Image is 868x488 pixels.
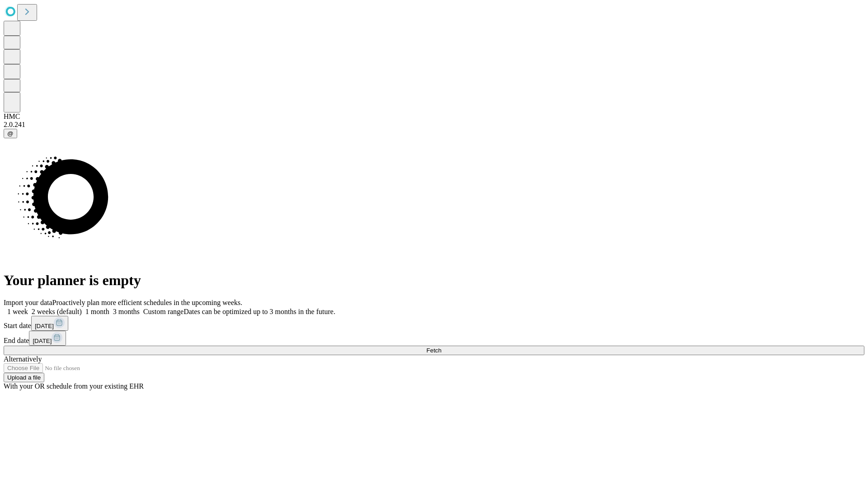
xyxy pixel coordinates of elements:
[7,130,14,137] span: @
[113,308,140,315] span: 3 months
[4,346,864,355] button: Fetch
[4,382,144,390] span: With your OR schedule from your existing EHR
[184,308,335,315] span: Dates can be optimized up to 3 months in the future.
[4,316,864,331] div: Start date
[33,338,52,344] span: [DATE]
[52,299,242,306] span: Proactively plan more efficient schedules in the upcoming weeks.
[31,316,68,331] button: [DATE]
[4,299,52,306] span: Import your data
[4,355,42,363] span: Alternatively
[426,347,441,354] span: Fetch
[7,308,28,315] span: 1 week
[143,308,184,315] span: Custom range
[4,272,864,289] h1: Your planner is empty
[32,308,82,315] span: 2 weeks (default)
[4,331,864,346] div: End date
[29,331,66,346] button: [DATE]
[4,373,44,382] button: Upload a file
[35,323,54,329] span: [DATE]
[85,308,109,315] span: 1 month
[4,121,864,129] div: 2.0.241
[4,113,864,121] div: HMC
[4,129,17,138] button: @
